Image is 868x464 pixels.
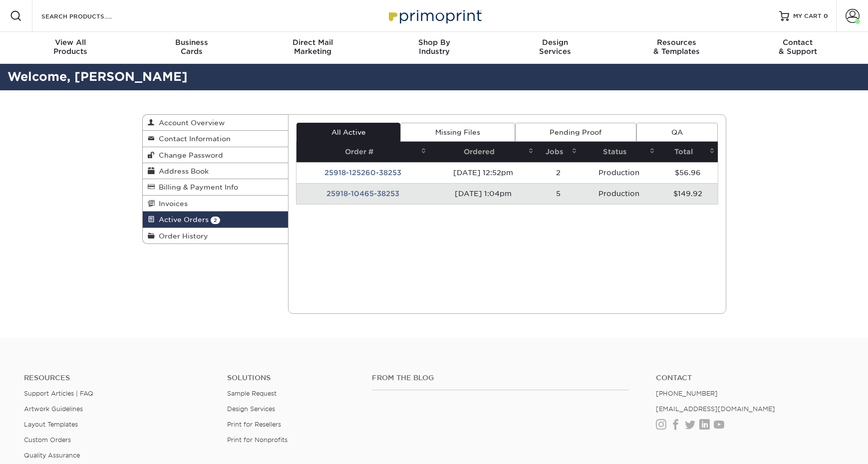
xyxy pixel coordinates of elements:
[793,12,822,20] span: MY CART
[737,38,859,56] div: & Support
[537,162,580,183] td: 2
[155,216,209,224] span: Active Orders
[155,200,188,208] span: Invoices
[10,38,131,47] span: View All
[515,123,636,142] a: Pending Proof
[656,374,844,382] a: Contact
[24,436,71,444] a: Custom Orders
[656,390,718,397] a: [PHONE_NUMBER]
[616,38,737,47] span: Resources
[384,5,484,26] img: Primoprint
[143,115,289,131] a: Account Overview
[252,38,373,56] div: Marketing
[636,123,717,142] a: QA
[429,183,536,204] td: [DATE] 1:04pm
[40,10,138,22] input: SEARCH PRODUCTS.....
[143,212,289,228] a: Active Orders 2
[824,12,828,19] span: 0
[131,38,252,56] div: Cards
[495,38,616,47] span: Design
[24,452,80,459] a: Quality Assurance
[495,32,616,64] a: DesignServices
[227,436,288,444] a: Print for Nonprofits
[296,142,429,162] th: Order #
[155,119,225,127] span: Account Overview
[24,374,212,382] h4: Resources
[658,142,717,162] th: Total
[24,405,83,413] a: Artwork Guidelines
[373,38,495,56] div: Industry
[429,142,536,162] th: Ordered
[227,374,357,382] h4: Solutions
[400,123,515,142] a: Missing Files
[495,38,616,56] div: Services
[537,183,580,204] td: 5
[658,183,717,204] td: $149.92
[10,38,131,56] div: Products
[616,38,737,56] div: & Templates
[143,196,289,212] a: Invoices
[155,183,238,191] span: Billing & Payment Info
[252,32,373,64] a: Direct MailMarketing
[658,162,717,183] td: $56.96
[296,123,400,142] a: All Active
[24,390,93,397] a: Support Articles | FAQ
[373,38,495,47] span: Shop By
[143,147,289,163] a: Change Password
[24,421,78,428] a: Layout Templates
[143,163,289,179] a: Address Book
[580,142,658,162] th: Status
[143,179,289,195] a: Billing & Payment Info
[296,183,429,204] td: 25918-10465-38253
[580,162,658,183] td: Production
[227,390,277,397] a: Sample Request
[373,32,495,64] a: Shop ByIndustry
[143,228,289,243] a: Order History
[252,38,373,47] span: Direct Mail
[227,421,281,428] a: Print for Resellers
[211,217,220,224] span: 2
[131,32,252,64] a: BusinessCards
[616,32,737,64] a: Resources& Templates
[737,38,859,47] span: Contact
[227,405,275,413] a: Design Services
[143,131,289,147] a: Contact Information
[155,151,223,159] span: Change Password
[580,183,658,204] td: Production
[537,142,580,162] th: Jobs
[429,162,536,183] td: [DATE] 12:52pm
[155,232,208,240] span: Order History
[155,167,209,175] span: Address Book
[10,32,131,64] a: View AllProducts
[656,405,775,413] a: [EMAIL_ADDRESS][DOMAIN_NAME]
[737,32,859,64] a: Contact& Support
[296,162,429,183] td: 25918-125260-38253
[155,135,231,143] span: Contact Information
[131,38,252,47] span: Business
[372,374,629,382] h4: From the Blog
